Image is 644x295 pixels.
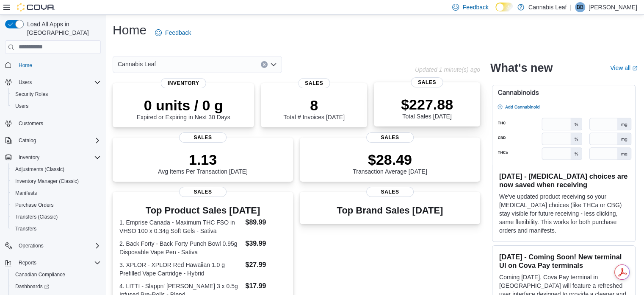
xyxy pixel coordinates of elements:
dt: 3. XPLOR - XPLOR Red Hawaiian 1.0 g Prefilled Vape Cartridge - Hybrid [119,261,242,278]
span: Dashboards [15,283,49,290]
span: Users [15,103,28,110]
span: Users [19,79,32,86]
span: Users [15,77,101,87]
a: Dashboards [12,281,53,292]
button: Manifests [8,187,104,199]
a: Home [15,60,36,70]
span: Adjustments (Classic) [15,166,64,173]
a: Adjustments (Classic) [12,164,68,174]
span: Canadian Compliance [12,270,101,280]
button: Operations [2,240,104,252]
a: Transfers [12,224,40,234]
div: Transaction Average [DATE] [353,151,427,175]
span: Operations [15,241,101,251]
p: $227.88 [401,96,453,113]
button: Users [2,76,104,88]
h3: Top Product Sales [DATE] [119,205,286,216]
span: Sales [179,132,227,143]
button: Open list of options [270,61,277,68]
button: Purchase Orders [8,199,104,211]
h3: [DATE] - Coming Soon! New terminal UI on Cova Pay terminals [499,253,628,270]
button: Clear input [261,61,268,68]
span: Transfers [15,225,36,232]
button: Catalog [15,135,39,146]
span: Customers [15,118,101,129]
a: Customers [15,118,47,129]
dd: $27.99 [245,260,286,270]
span: Inventory Manager (Classic) [15,178,79,185]
div: Total Sales [DATE] [401,96,453,120]
a: Manifests [12,188,40,198]
span: Security Roles [12,89,101,99]
button: Users [15,77,35,87]
h3: Top Brand Sales [DATE] [337,205,443,216]
div: Bobby Bassi [575,2,585,12]
span: Feedback [165,28,191,37]
h3: [DATE] - [MEDICAL_DATA] choices are now saved when receiving [499,172,628,189]
span: Customers [19,120,43,127]
p: | [570,2,572,12]
a: Canadian Compliance [12,270,69,280]
button: Customers [2,117,104,129]
p: [PERSON_NAME] [589,2,637,12]
button: Reports [2,257,104,269]
span: Load All Apps in [GEOGRAPHIC_DATA] [24,20,101,37]
h1: Home [113,22,146,39]
span: Catalog [19,137,36,144]
a: Security Roles [12,89,51,99]
svg: External link [632,66,637,71]
span: Users [12,101,101,111]
span: Transfers (Classic) [15,214,58,220]
span: Canadian Compliance [15,271,65,278]
span: Home [15,60,101,70]
button: Operations [15,241,47,251]
button: Users [8,100,104,112]
span: Sales [179,187,227,197]
span: Manifests [15,190,37,197]
div: Expired or Expiring in Next 30 Days [137,97,230,121]
span: Cannabis Leaf [118,59,156,69]
a: Transfers (Classic) [12,212,61,222]
dd: $89.99 [245,217,286,228]
span: Sales [411,77,443,87]
span: Inventory [15,152,101,163]
a: Feedback [152,24,194,41]
p: 1.13 [158,151,248,168]
span: Inventory Manager (Classic) [12,176,101,186]
p: Updated 1 minute(s) ago [415,66,480,73]
span: Security Roles [15,91,48,98]
button: Catalog [2,135,104,146]
div: Avg Items Per Transaction [DATE] [158,151,248,175]
p: 0 units / 0 g [137,97,230,114]
button: Reports [15,258,40,268]
span: Home [19,62,32,69]
button: Inventory Manager (Classic) [8,175,104,187]
button: Canadian Compliance [8,269,104,281]
span: Feedback [462,3,488,11]
span: Sales [298,78,330,88]
dd: $39.99 [245,239,286,249]
span: Sales [366,132,414,143]
a: Dashboards [8,281,104,292]
span: Reports [15,258,101,268]
span: Purchase Orders [15,202,54,208]
h2: What's new [490,61,553,75]
button: Inventory [2,152,104,163]
span: Transfers (Classic) [12,212,101,222]
p: Cannabis Leaf [528,2,567,12]
span: Operations [19,242,44,249]
span: Transfers [12,224,101,234]
span: Inventory [19,154,39,161]
span: BB [577,2,583,12]
span: Inventory [161,78,206,88]
input: Dark Mode [495,3,513,11]
dt: 1. Emprise Canada - Maximum THC FSO in VHSO 100 x 0.34g Soft Gels - Sativa [119,218,242,235]
a: View allExternal link [610,65,637,71]
button: Transfers (Classic) [8,211,104,223]
a: Inventory Manager (Classic) [12,176,82,186]
button: Transfers [8,223,104,235]
span: Catalog [15,135,101,146]
span: Manifests [12,188,101,198]
button: Home [2,59,104,71]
